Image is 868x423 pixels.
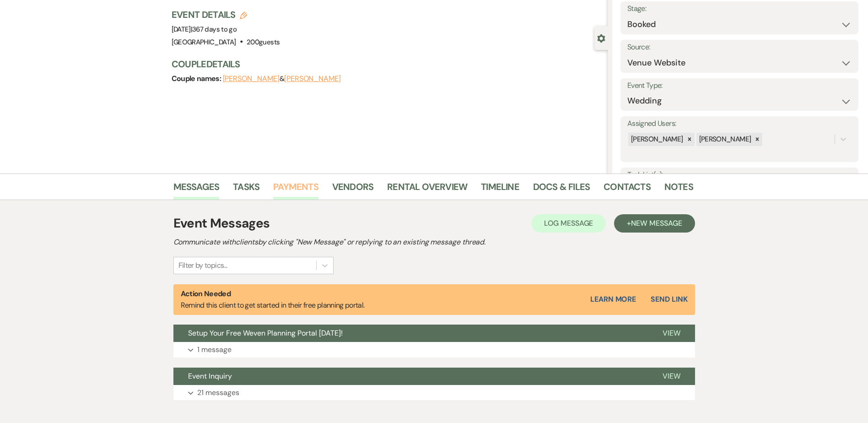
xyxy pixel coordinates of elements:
[614,214,695,233] button: +New Message
[664,179,693,200] a: Notes
[604,179,651,200] a: Contacts
[273,179,318,200] a: Payments
[648,325,695,342] button: View
[481,179,519,200] a: Timeline
[173,214,270,233] h1: Event Messages
[387,179,467,200] a: Rental Overview
[663,328,680,338] span: View
[531,214,606,233] button: Log Message
[173,237,695,248] h2: Communicate with clients by clicking "New Message" or replying to an existing message thread.
[332,179,373,200] a: Vendors
[696,133,753,146] div: [PERSON_NAME]
[197,387,239,399] p: 21 messages
[651,296,687,303] button: Send Link
[627,41,852,54] label: Source:
[178,260,227,271] div: Filter by topics...
[172,38,236,47] span: [GEOGRAPHIC_DATA]
[247,38,280,47] span: 200 guests
[284,75,341,82] button: [PERSON_NAME]
[188,328,343,338] span: Setup Your Free Weven Planning Portal [DATE]!
[172,74,223,83] span: Couple names:
[627,79,852,92] label: Event Type:
[627,168,852,182] label: Task List(s):
[191,25,237,34] span: |
[533,179,590,200] a: Docs & Files
[192,25,237,34] span: 367 days to go
[173,342,695,358] button: 1 message
[173,325,648,342] button: Setup Your Free Weven Planning Portal [DATE]!
[648,368,695,385] button: View
[188,371,232,381] span: Event Inquiry
[181,288,365,311] p: Remind this client to get started in their free planning portal.
[223,75,280,82] button: [PERSON_NAME]
[172,25,237,34] span: [DATE]
[628,133,685,146] div: [PERSON_NAME]
[627,2,852,16] label: Stage:
[597,33,605,42] button: Close lead details
[173,385,695,401] button: 21 messages
[590,294,636,305] a: Learn More
[233,179,259,200] a: Tasks
[173,179,220,200] a: Messages
[627,117,852,130] label: Assigned Users:
[544,218,593,228] span: Log Message
[181,289,231,298] strong: Action Needed
[631,218,682,228] span: New Message
[172,58,598,70] h3: Couple Details
[172,8,280,21] h3: Event Details
[197,344,232,356] p: 1 message
[223,74,341,83] span: &
[663,371,680,381] span: View
[173,368,648,385] button: Event Inquiry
